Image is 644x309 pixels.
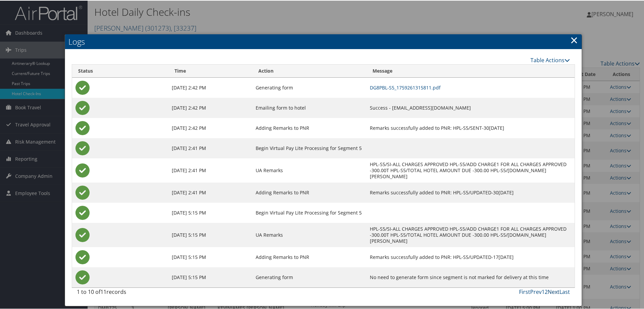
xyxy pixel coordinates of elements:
td: [DATE] 2:41 PM [168,138,253,158]
td: Adding Remarks to PNR [252,182,366,202]
th: Status: activate to sort column ascending [72,64,168,77]
td: [DATE] 5:15 PM [168,222,253,246]
td: [DATE] 2:41 PM [168,158,253,182]
a: Table Actions [530,56,570,63]
th: Message: activate to sort column ascending [366,64,575,77]
td: UA Remarks [252,158,366,182]
td: Emailing form to hotel [252,97,366,117]
td: Remarks successfully added to PNR: HPL-S5/UPDATED-17[DATE] [366,246,575,267]
a: 1 [542,287,545,295]
td: Begin Virtual Pay Lite Processing for Segment 5 [252,138,366,158]
td: HPL-S5/SI-ALL CHARGES APPROVED HPL-S5/ADD CHARGE1 FOR ALL CHARGES APPROVED -300.00T HPL-S5/TOTAL ... [366,222,575,246]
td: UA Remarks [252,222,366,246]
td: Generating form [252,77,366,97]
span: 11 [100,287,106,295]
div: 1 to 10 of records [77,287,193,299]
td: [DATE] 2:41 PM [168,182,253,202]
a: Prev [530,287,542,295]
h2: Logs [65,34,582,48]
td: No need to generate form since segment is not marked for delivery at this time [366,267,575,287]
a: 2 [545,287,548,295]
a: First [519,287,530,295]
th: Action: activate to sort column ascending [252,64,366,77]
td: Adding Remarks to PNR [252,246,366,267]
td: [DATE] 2:42 PM [168,77,253,97]
td: [DATE] 2:42 PM [168,97,253,117]
td: Remarks successfully added to PNR: HPL-S5/UPDATED-30[DATE] [366,182,575,202]
td: [DATE] 5:15 PM [168,202,253,222]
td: Success - [EMAIL_ADDRESS][DOMAIN_NAME] [366,97,575,117]
td: [DATE] 2:42 PM [168,117,253,138]
td: [DATE] 5:15 PM [168,246,253,267]
td: Generating form [252,267,366,287]
td: HPL-S5/SI-ALL CHARGES APPROVED HPL-S5/ADD CHARGE1 FOR ALL CHARGES APPROVED -300.00T HPL-S5/TOTAL ... [366,158,575,182]
td: Begin Virtual Pay Lite Processing for Segment 5 [252,202,366,222]
td: Remarks successfully added to PNR: HPL-S5/SENT-30[DATE] [366,117,575,138]
a: DG8PBL-S5_1759261315811.pdf [370,84,441,90]
a: Last [559,287,570,295]
td: [DATE] 5:15 PM [168,267,253,287]
td: Adding Remarks to PNR [252,117,366,138]
a: Next [548,287,559,295]
a: Close [570,33,578,46]
th: Time: activate to sort column ascending [168,64,253,77]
